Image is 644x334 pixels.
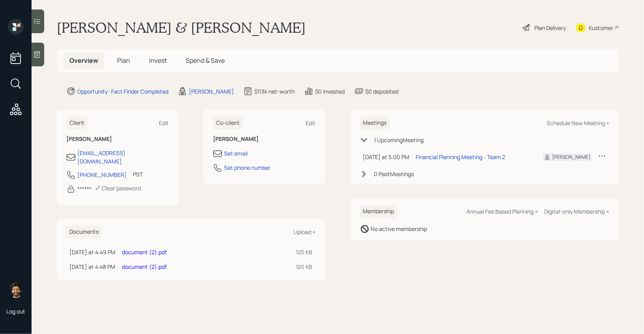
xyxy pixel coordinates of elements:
[69,56,98,65] span: Overview
[416,153,506,161] div: Financial Planning Meeting - Team 2
[254,87,295,96] div: $113k net-worth
[66,116,88,129] h6: Client
[365,87,398,96] div: $0 deposited
[371,225,427,233] div: No active membership
[122,248,167,256] a: document (2).pdf
[224,149,248,158] div: Set email
[306,119,316,127] div: Edit
[149,56,167,65] span: Invest
[360,205,398,218] h6: Membership
[224,163,271,172] div: Set phone number
[6,308,25,315] div: Log out
[363,153,410,161] div: [DATE] at 5:00 PM
[77,87,168,96] div: Opportunity · Fact Finder Completed
[213,136,315,143] h6: [PERSON_NAME]
[315,87,345,96] div: $0 invested
[547,119,609,127] div: Schedule New Meeting +
[589,24,613,32] div: Kustomer
[189,87,234,96] div: [PERSON_NAME]
[544,208,609,215] div: Digital-only Membership +
[95,184,141,192] div: Clear password
[66,136,169,143] h6: [PERSON_NAME]
[374,136,424,144] div: 1 Upcoming Meeting
[159,119,169,127] div: Edit
[133,170,143,178] div: PST
[186,56,225,65] span: Spend & Save
[77,149,169,165] div: [EMAIL_ADDRESS][DOMAIN_NAME]
[8,282,24,298] img: eric-schwartz-headshot.png
[69,263,116,271] div: [DATE] at 4:48 PM
[69,248,116,256] div: [DATE] at 4:49 PM
[296,248,313,256] div: 120 KB
[117,56,130,65] span: Plan
[296,263,313,271] div: 120 KB
[360,116,390,129] h6: Meetings
[66,225,102,238] h6: Documents
[77,171,127,179] div: [PHONE_NUMBER]
[213,116,243,129] h6: Co-client
[57,19,306,36] h1: [PERSON_NAME] & [PERSON_NAME]
[552,154,590,161] div: [PERSON_NAME]
[534,24,566,32] div: Plan Delivery
[374,170,414,178] div: 0 Past Meeting s
[294,228,316,236] div: Upload +
[467,208,538,215] div: Annual Fee Based Planning +
[122,263,167,270] a: document (2).pdf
